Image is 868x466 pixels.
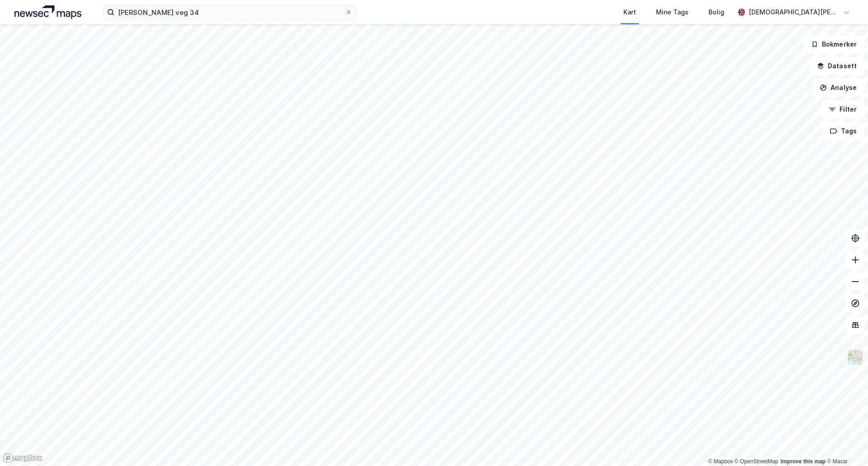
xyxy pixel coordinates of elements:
[708,458,733,465] a: Mapbox
[656,7,689,18] div: Mine Tags
[749,7,839,18] div: [DEMOGRAPHIC_DATA][PERSON_NAME]
[735,458,778,465] a: OpenStreetMap
[822,122,864,140] button: Tags
[14,5,81,19] img: logo.a4113a55bc3d86da70a041830d287a7e.svg
[708,7,724,18] div: Bolig
[812,79,864,97] button: Analyse
[781,458,826,465] a: Improve this map
[623,7,636,18] div: Kart
[803,35,864,53] button: Bokmerker
[847,349,864,366] img: Z
[821,100,864,118] button: Filter
[114,5,345,19] input: Søk på adresse, matrikkel, gårdeiere, leietakere eller personer
[3,453,42,463] a: Mapbox homepage
[809,57,864,75] button: Datasett
[823,423,868,466] div: Kontrollprogram for chat
[823,423,868,466] iframe: Chat Widget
